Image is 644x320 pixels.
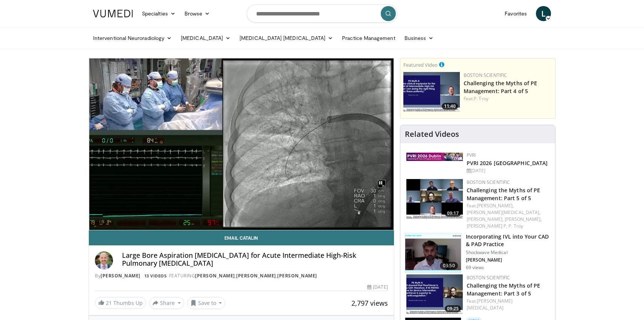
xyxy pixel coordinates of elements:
a: P. Troy [508,223,523,229]
a: 03:50 Incorporating IVL into Your CAD & PAD Practice Shockwave Medical [PERSON_NAME] 69 views [405,233,551,273]
a: Business [400,31,438,46]
a: Practice Management [337,31,400,46]
a: [MEDICAL_DATA] [176,31,235,46]
img: Avatar [95,251,113,269]
a: [PERSON_NAME] P, [467,223,508,229]
a: Challenging the Myths of PE Management: Part 3 of 5 [467,282,540,297]
a: [PERSON_NAME][MEDICAL_DATA], [467,209,541,216]
button: Share [149,297,184,309]
a: Favorites [500,6,531,21]
a: Challenging the Myths of PE Management: Part 4 of 5 [464,80,537,95]
p: 69 views [466,265,484,271]
a: Boston Scientific [467,274,510,281]
img: 82703e6a-145d-463d-93aa-0811cc9f6235.150x105_q85_crop-smart_upscale.jpg [406,274,463,314]
a: PVRI [467,152,476,158]
div: [DATE] [467,167,549,174]
a: [PERSON_NAME] [236,273,276,279]
span: 2,797 views [351,299,388,308]
input: Search topics, interventions [247,5,397,23]
a: Specialties [137,6,180,21]
h4: Related Videos [405,130,459,139]
a: [MEDICAL_DATA] [MEDICAL_DATA] [235,31,337,46]
img: VuMedi Logo [93,10,133,17]
div: [DATE] [367,284,388,291]
a: [PERSON_NAME] [277,273,317,279]
button: Save to [187,297,226,309]
a: Browse [180,6,215,21]
a: Challenging the Myths of PE Management: Part 5 of 5 [467,187,540,202]
a: [PERSON_NAME], [477,202,514,209]
a: [PERSON_NAME] [101,273,140,279]
a: [PERSON_NAME], [505,216,542,222]
div: Feat. [467,298,549,311]
a: PVRI 2026 [GEOGRAPHIC_DATA] [467,159,548,167]
a: [PERSON_NAME] [195,273,235,279]
p: Shockwave Medical [466,250,551,256]
a: Interventional Neuroradiology [89,31,176,46]
a: P. Troy [474,95,488,102]
img: d5b042fb-44bd-4213-87e0-b0808e5010e8.150x105_q85_crop-smart_upscale.jpg [403,72,460,112]
a: 21 Thumbs Up [95,297,146,309]
small: Featured Video [403,61,438,68]
a: 09:25 [406,274,463,314]
a: [PERSON_NAME], [467,216,504,222]
h4: Large Bore Aspiration [MEDICAL_DATA] for Acute Intermediate High-Risk Pulmonary [MEDICAL_DATA] [122,251,388,268]
div: Feat. [467,202,549,230]
a: 13 Videos [142,273,169,279]
span: 09:17 [445,210,461,217]
a: [PERSON_NAME][MEDICAL_DATA] [467,298,513,311]
span: 09:25 [445,305,461,312]
a: Boston Scientific [467,179,510,185]
div: Feat. [464,95,552,102]
a: Boston Scientific [464,72,507,78]
a: 11:40 [403,72,460,112]
a: L [536,6,551,21]
img: 4a6eaadb-1133-44ac-827a-14b068d082c7.150x105_q85_crop-smart_upscale.jpg [405,233,461,273]
a: 09:17 [406,179,463,219]
span: 11:40 [442,103,458,110]
h3: Incorporating IVL into Your CAD & PAD Practice [466,233,551,248]
div: By FEATURING , , [95,273,388,279]
span: 03:50 [440,262,458,269]
video-js: Video Player [89,58,394,230]
p: [PERSON_NAME] [466,257,551,263]
img: 33783847-ac93-4ca7-89f8-ccbd48ec16ca.webp.150x105_q85_autocrop_double_scale_upscale_version-0.2.jpg [406,153,463,161]
a: Email Catalin [89,230,394,245]
img: d3a40690-55f2-4697-9997-82bd166d25a9.150x105_q85_crop-smart_upscale.jpg [406,179,463,219]
span: 21 [106,299,112,306]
